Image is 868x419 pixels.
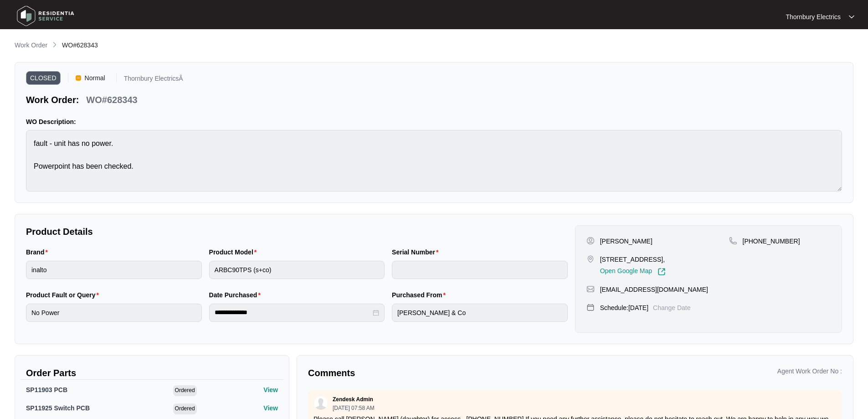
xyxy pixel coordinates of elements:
[600,285,708,294] p: [EMAIL_ADDRESS][DOMAIN_NAME]
[263,385,278,394] p: View
[743,237,800,246] p: [PHONE_NUMBER]
[26,117,842,126] p: WO Description:
[209,248,261,257] label: Product Model
[26,248,51,257] label: Brand
[26,404,90,412] span: SP11925 Switch PCB
[26,130,842,191] textarea: fault - unit has no power. Powerpoint has been checked.
[600,237,652,246] p: [PERSON_NAME]
[729,237,737,245] img: map-pin
[26,93,79,106] p: Work Order:
[333,396,373,403] p: Zendesk Admin
[849,15,854,19] img: dropdown arrow
[600,268,666,276] a: Open Google Map
[600,255,666,264] p: [STREET_ADDRESS],
[314,396,328,410] img: user.svg
[14,2,77,30] img: residentia service logo
[15,41,47,50] p: Work Order
[26,71,61,85] span: CLOSED
[124,75,183,85] p: Thornbury ElectricsÂ
[653,303,691,312] p: Change Date
[392,290,449,300] label: Purchased From
[51,41,58,48] img: chevron-right
[26,386,67,393] span: SP11903 PCB
[26,290,103,300] label: Product Fault or Query
[26,304,202,322] input: Product Fault or Query
[26,225,568,238] p: Product Details
[600,303,648,312] p: Schedule: [DATE]
[586,237,595,245] img: user-pin
[392,304,568,322] input: Purchased From
[62,41,98,49] span: WO#628343
[86,93,137,106] p: WO#628343
[13,41,49,51] a: Work Order
[76,75,81,81] img: Vercel Logo
[392,248,442,257] label: Serial Number
[173,403,197,414] span: Ordered
[26,367,278,379] p: Order Parts
[209,261,385,279] input: Product Model
[586,255,595,263] img: map-pin
[333,405,375,411] p: [DATE] 07:58 AM
[586,303,595,311] img: map-pin
[81,71,109,85] span: Normal
[263,403,278,413] p: View
[786,12,841,21] p: Thornbury Electrics
[392,261,568,279] input: Serial Number
[173,385,197,396] span: Ordered
[777,367,842,376] p: Agent Work Order No :
[209,290,264,300] label: Date Purchased
[308,367,569,379] p: Comments
[215,308,371,317] input: Date Purchased
[26,261,202,279] input: Brand
[586,285,595,293] img: map-pin
[657,268,666,276] img: Link-External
